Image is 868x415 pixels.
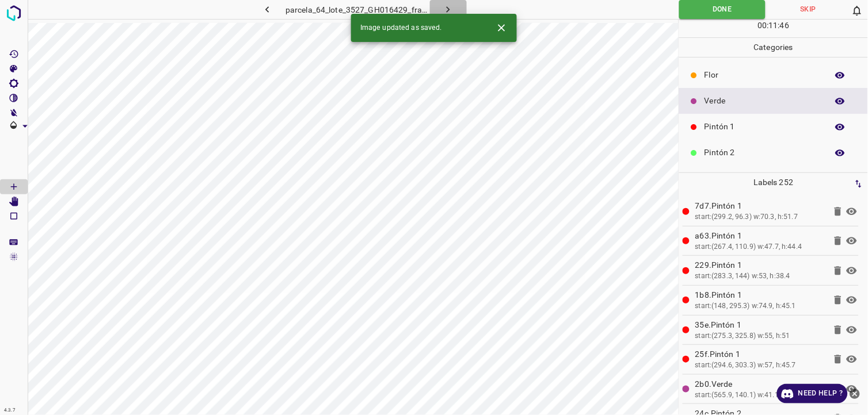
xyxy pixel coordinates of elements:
[695,242,825,252] div: start:(267.4, 110.9) w:47.7, h:44.4
[695,230,825,242] p: a63.Pintón 1
[695,390,825,401] div: start:(565.9, 140.1) w:41.1, h:31.8
[777,384,848,404] a: Need Help ?
[695,271,825,282] div: start:(283.3, 144) w:53, h:38.4
[757,20,767,32] p: 00
[683,173,865,192] p: Labels 252
[679,88,868,114] div: Verde
[695,319,825,331] p: 35e.Pintón 1
[695,301,825,312] div: start:(148, 295.3) w:74.9, h:45.1
[705,95,822,107] p: Verde
[695,348,825,360] p: 25f.Pintón 1
[705,121,822,133] p: Pintón 1
[695,259,825,271] p: 229.Pintón 1
[285,3,430,19] h6: parcela_64_lote_3527_GH016429_frame_00019_18351.jpg
[695,289,825,301] p: 1b8.Pintón 1
[3,3,24,24] img: logo
[848,384,862,404] button: close-help
[695,212,825,222] div: start:(299.2, 96.3) w:70.3, h:51.7
[491,17,512,39] button: Close
[695,200,825,212] p: 7d7.Pintón 1
[695,331,825,341] div: start:(275.3, 325.8) w:55, h:51
[679,114,868,140] div: Pintón 1
[695,378,825,390] p: 2b0.Verde
[679,140,868,166] div: Pintón 2
[679,38,868,57] p: Categories
[705,69,822,81] p: Flor
[679,62,868,88] div: Flor
[705,147,822,159] p: Pintón 2
[757,20,789,37] div: : :
[695,360,825,371] div: start:(294.6, 303.3) w:57, h:45.7
[1,406,18,415] div: 4.3.7
[360,23,442,33] span: Image updated as saved.
[679,166,868,191] div: Pintón 3
[769,20,778,32] p: 11
[780,20,789,32] p: 46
